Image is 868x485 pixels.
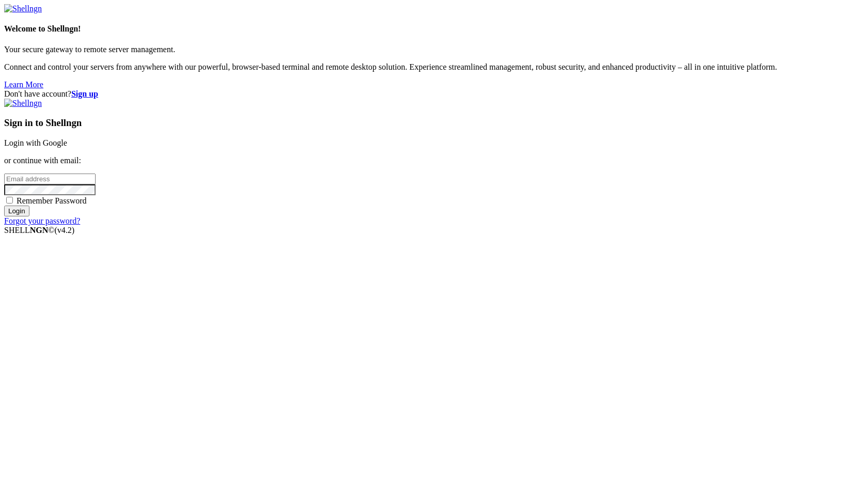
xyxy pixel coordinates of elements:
input: Remember Password [6,197,13,204]
a: Login with Google [4,138,67,147]
p: Your secure gateway to remote server management. [4,45,864,54]
h3: Sign in to Shellngn [4,117,864,129]
span: Remember Password [17,196,87,205]
a: Sign up [71,89,98,98]
b: NGN [30,226,49,234]
span: 4.2.0 [55,226,75,234]
a: Forgot your password? [4,216,80,225]
p: or continue with email: [4,156,864,165]
input: Email address [4,174,96,184]
p: Connect and control your servers from anywhere with our powerful, browser-based terminal and remo... [4,62,864,72]
img: Shellngn [4,4,42,13]
input: Login [4,206,29,216]
h4: Welcome to Shellngn! [4,24,864,34]
span: SHELL © [4,226,74,234]
div: Don't have account? [4,89,864,99]
a: Learn More [4,80,43,89]
img: Shellngn [4,99,42,108]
